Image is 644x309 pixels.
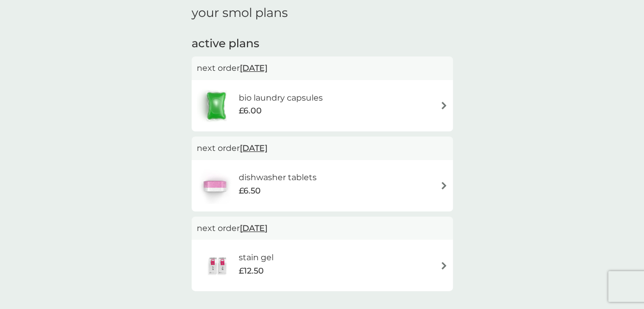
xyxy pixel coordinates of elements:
[197,168,233,204] img: dishwasher tablets
[240,58,267,78] span: [DATE]
[440,182,448,189] img: arrow right
[238,104,261,118] span: £6.00
[238,91,322,105] h6: bio laundry capsules
[192,6,453,21] h1: your smol plans
[197,142,448,155] p: next order
[440,262,448,269] img: arrow right
[238,184,260,198] span: £6.50
[197,62,448,75] p: next order
[240,218,267,238] span: [DATE]
[192,36,453,52] h2: active plans
[240,138,267,158] span: [DATE]
[239,251,274,264] h6: stain gel
[197,247,239,283] img: stain gel
[197,88,236,124] img: bio laundry capsules
[440,102,448,109] img: arrow right
[197,222,448,235] p: next order
[238,171,316,184] h6: dishwasher tablets
[239,264,264,278] span: £12.50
